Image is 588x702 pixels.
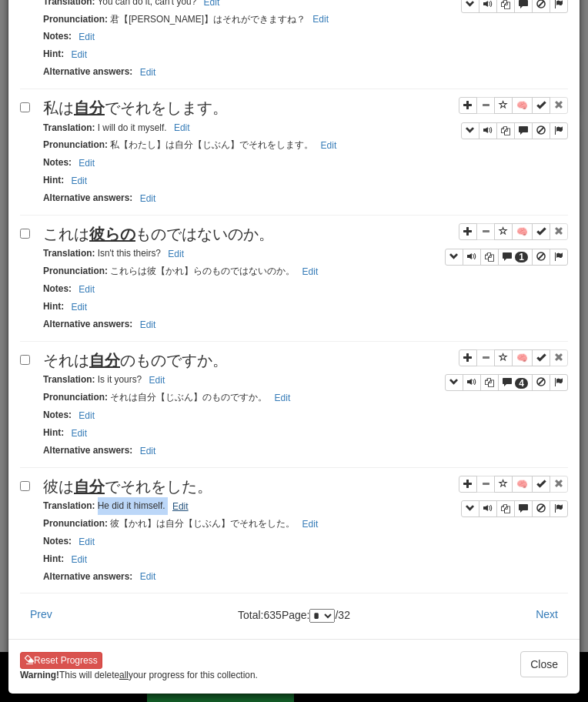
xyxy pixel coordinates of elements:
strong: Notes : [43,31,72,42]
u: 自分 [74,478,105,495]
span: 1 [519,252,524,262]
strong: Hint : [43,175,64,186]
button: Next [526,601,568,627]
strong: Pronunciation : [43,266,108,276]
strong: Pronunciation : [43,139,108,150]
button: Edit [168,498,193,515]
button: Edit [66,172,92,189]
button: 🧠 [512,349,533,366]
strong: Translation : [43,500,95,511]
u: 彼らの [89,226,135,242]
small: それは自分【じぶん】のものですか。 [43,392,295,403]
button: Edit [135,443,161,460]
button: Edit [135,316,161,333]
button: Edit [169,119,195,136]
strong: Alternative answers : [43,445,132,456]
button: 4 [498,374,533,391]
div: Sentence controls [461,500,568,517]
div: Total: 635 Page: / 32 [199,601,389,623]
strong: Notes : [43,157,72,168]
strong: Hint : [43,553,64,564]
strong: Translation : [43,248,95,259]
button: Edit [74,28,99,45]
small: 私【わたし】は自分【じぶん】でそれをします。 [43,139,341,150]
small: He did it himself. [43,500,193,511]
span: 彼は でそれをした。 [43,478,212,495]
strong: Notes : [43,536,72,547]
strong: Pronunciation : [43,392,108,403]
span: 私は でそれをします。 [43,99,228,116]
span: それは のものですか。 [43,352,228,369]
button: Edit [135,190,161,207]
button: 🧠 [512,223,533,240]
strong: Hint : [43,48,64,59]
span: これは ものではないのか。 [43,226,274,242]
u: 自分 [74,99,105,116]
small: Isn't this theirs? [43,248,189,259]
strong: Notes : [43,409,72,420]
strong: Alternative answers : [43,192,132,203]
button: Edit [135,64,161,81]
div: Sentence controls [459,476,568,518]
small: 彼【かれ】は自分【じぶん】でそれをした。 [43,518,322,529]
div: Sentence controls [445,374,568,391]
strong: Notes : [43,283,72,294]
button: Edit [316,137,342,154]
button: Reset Progress [20,652,102,669]
button: Edit [74,281,99,298]
small: 君【[PERSON_NAME]】はそれができますね？ [43,14,333,25]
u: 自分 [89,352,120,369]
button: Edit [270,389,296,406]
div: Sentence controls [445,223,568,266]
button: 1 [498,249,533,266]
strong: Alternative answers : [43,571,132,582]
button: Edit [145,372,170,389]
div: Sentence controls [461,122,568,139]
strong: Translation : [43,374,95,385]
button: 🧠 [512,476,533,493]
button: Edit [74,407,99,424]
button: Edit [66,299,92,316]
button: Edit [308,11,333,28]
button: Close [520,651,568,677]
div: Sentence controls [445,249,568,266]
button: Edit [74,533,99,550]
strong: Pronunciation : [43,14,108,25]
strong: Hint : [43,427,64,438]
button: Edit [74,155,99,172]
strong: Alternative answers : [43,319,132,329]
strong: Hint : [43,301,64,312]
div: Sentence controls [445,349,568,392]
div: Sentence controls [459,97,568,139]
button: Prev [20,601,62,627]
button: Edit [163,246,189,262]
button: Edit [66,425,92,442]
small: I will do it myself. [43,122,195,133]
strong: Translation : [43,122,95,133]
small: This will delete your progress for this collection. [20,669,258,682]
strong: Pronunciation : [43,518,108,529]
small: これらは彼【かれ】らのものではないのか。 [43,266,322,276]
button: 🧠 [512,97,533,114]
button: Edit [298,263,323,280]
button: Edit [298,516,323,533]
u: all [119,670,129,680]
small: Is it yours? [43,374,169,385]
button: Edit [66,551,92,568]
button: Edit [135,568,161,585]
strong: Alternative answers : [43,66,132,77]
button: Edit [66,46,92,63]
span: 4 [519,378,524,389]
strong: Warning! [20,670,59,680]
